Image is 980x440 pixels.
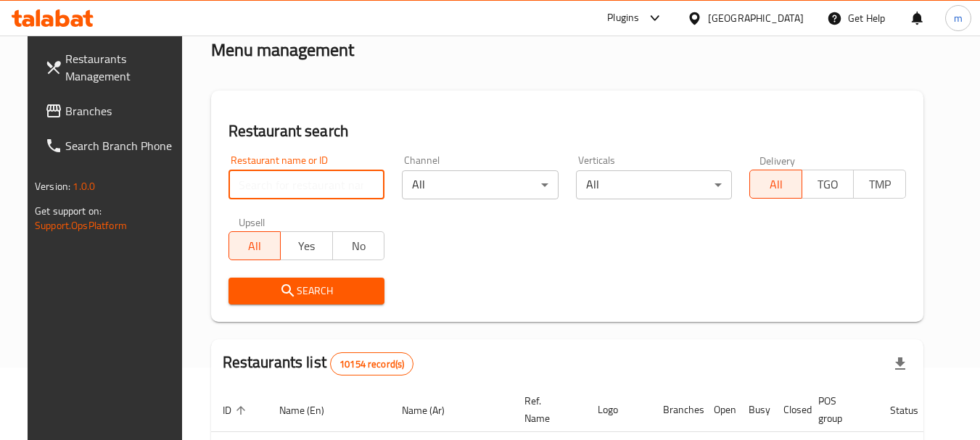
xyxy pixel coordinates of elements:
[287,236,327,257] span: Yes
[211,38,354,62] h2: Menu management
[702,388,737,432] th: Open
[802,170,855,199] button: TGO
[339,236,379,257] span: No
[228,231,281,260] button: All
[737,388,772,432] th: Busy
[228,120,906,142] h2: Restaurant search
[65,50,180,85] span: Restaurants Management
[228,278,385,304] button: Search
[65,102,180,120] span: Branches
[808,174,849,195] span: TGO
[651,388,702,432] th: Branches
[33,41,192,94] a: Restaurants Management
[883,346,918,381] div: Export file
[759,155,796,165] label: Delivery
[280,231,333,260] button: Yes
[240,282,374,300] span: Search
[749,170,802,199] button: All
[954,10,963,26] span: m
[860,174,900,195] span: TMP
[890,402,937,419] span: Status
[576,170,733,199] div: All
[279,402,343,419] span: Name (En)
[35,202,102,220] span: Get support on:
[330,352,413,375] div: Total records count
[818,392,861,427] span: POS group
[332,231,385,260] button: No
[756,174,796,195] span: All
[65,137,180,154] span: Search Branch Phone
[402,170,559,199] div: All
[223,402,250,419] span: ID
[223,352,414,375] h2: Restaurants list
[331,357,413,371] span: 10154 record(s)
[73,177,95,196] span: 1.0.0
[35,216,127,235] a: Support.OpsPlatform
[33,128,192,163] a: Search Branch Phone
[402,402,464,419] span: Name (Ar)
[239,217,265,227] label: Upsell
[228,170,385,199] input: Search for restaurant name or ID..
[524,392,569,427] span: Ref. Name
[772,388,807,432] th: Closed
[235,236,276,257] span: All
[708,10,804,26] div: [GEOGRAPHIC_DATA]
[586,388,651,432] th: Logo
[853,170,906,199] button: TMP
[607,9,639,27] div: Plugins
[33,94,192,128] a: Branches
[35,177,70,196] span: Version:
